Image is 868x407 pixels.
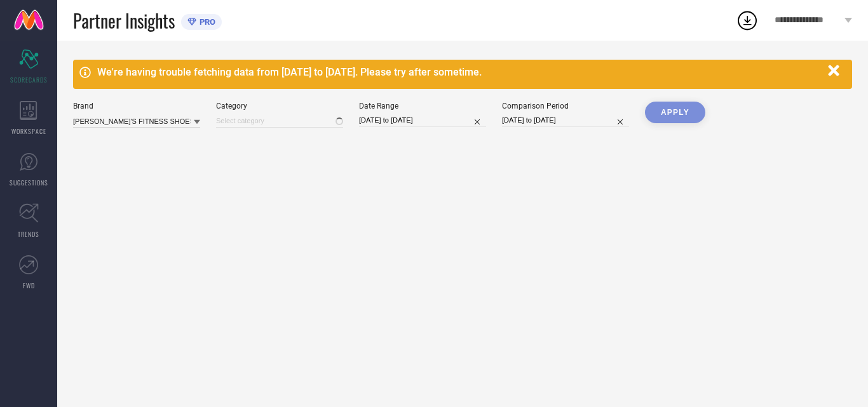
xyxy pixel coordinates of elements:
[502,102,629,110] div: Comparison Period
[10,178,48,187] span: SUGGESTIONS
[359,102,486,110] div: Date Range
[502,114,629,127] input: Select comparison period
[216,102,343,110] div: Category
[73,102,200,110] div: Brand
[97,66,822,78] div: We're having trouble fetching data from [DATE] to [DATE]. Please try after sometime.
[359,114,486,127] input: Select date range
[10,75,48,84] span: SCORECARDS
[11,126,46,136] span: WORKSPACE
[736,9,759,32] div: Open download list
[23,281,35,290] span: FWD
[73,8,175,34] span: Partner Insights
[196,17,215,27] span: PRO
[18,229,39,239] span: TRENDS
